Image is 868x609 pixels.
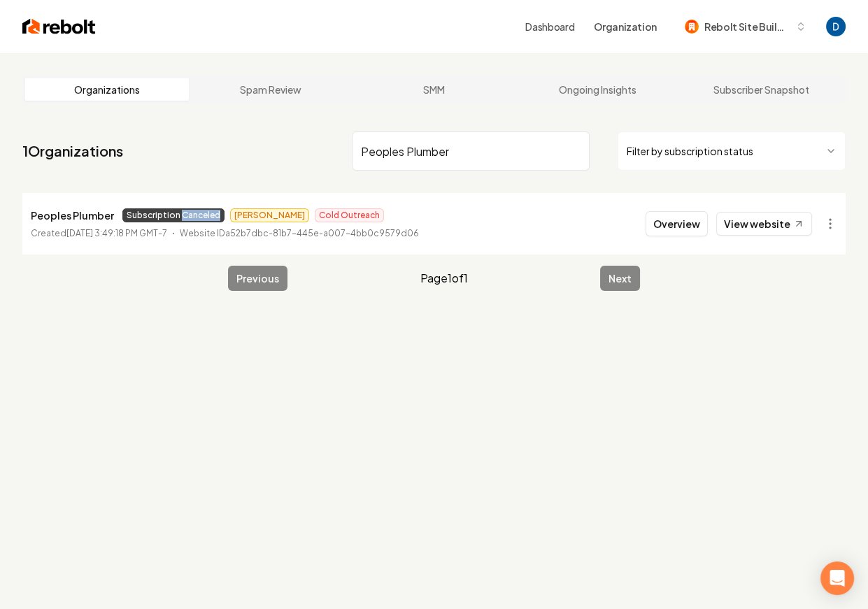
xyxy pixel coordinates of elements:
[716,212,812,236] a: View website
[22,141,123,161] a: 1Organizations
[704,20,790,34] span: Rebolt Site Builder
[66,228,167,238] time: [DATE] 3:49:18 PM GMT-7
[820,561,854,595] div: Open Intercom Messenger
[31,207,114,224] p: Peoples Plumber
[679,78,843,101] a: Subscriber Snapshot
[685,20,699,34] img: Rebolt Site Builder
[646,211,708,236] button: Overview
[353,78,516,101] a: SMM
[180,227,419,241] p: Website ID a52b7dbc-81b7-445e-a007-4bb0c9579d06
[22,17,96,36] img: Rebolt Logo
[585,14,665,39] button: Organization
[230,208,309,222] span: [PERSON_NAME]
[826,17,846,36] img: David Rice
[525,20,574,34] a: Dashboard
[31,227,167,241] p: Created
[25,78,189,101] a: Organizations
[315,208,384,222] span: Cold Outreach
[420,270,468,287] span: Page 1 of 1
[515,78,679,101] a: Ongoing Insights
[826,17,846,36] button: Open user button
[122,208,225,222] span: Subscription Canceled
[189,78,353,101] a: Spam Review
[352,131,590,171] input: Search by name or ID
